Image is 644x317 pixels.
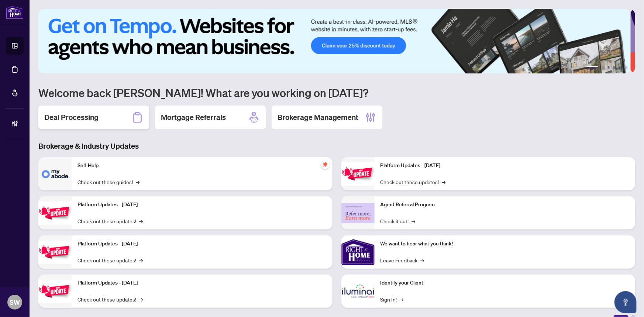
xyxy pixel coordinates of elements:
[38,280,72,303] img: Platform Updates - July 8, 2025
[78,217,143,225] a: Check out these updates!→
[44,112,99,123] h2: Deal Processing
[400,295,404,303] span: →
[380,217,416,225] a: Check it out!→
[139,295,143,303] span: →
[321,160,330,169] span: pushpin
[161,112,226,123] h2: Mortgage Referrals
[613,66,616,69] button: 4
[607,66,610,69] button: 3
[341,235,375,269] img: We want to hear what you think!
[38,9,630,73] img: Slide 0
[614,291,637,313] button: Open asap
[619,66,622,69] button: 5
[380,162,630,170] p: Platform Updates - [DATE]
[78,279,327,287] p: Platform Updates - [DATE]
[278,112,358,123] h2: Brokerage Management
[139,217,143,225] span: →
[586,66,598,69] button: 1
[78,178,140,186] a: Check out these guides!→
[38,86,635,100] h1: Welcome back [PERSON_NAME]! What are you working on [DATE]?
[442,178,446,186] span: →
[380,201,630,209] p: Agent Referral Program
[341,203,375,223] img: Agent Referral Program
[78,162,327,170] p: Self-Help
[421,256,424,264] span: →
[380,256,424,264] a: Leave Feedback→
[78,295,143,303] a: Check out these updates!→
[625,66,628,69] button: 6
[38,241,72,264] img: Platform Updates - July 21, 2025
[136,178,140,186] span: →
[380,295,404,303] a: Sign In!→
[38,157,72,190] img: Self-Help
[380,240,630,248] p: We want to hear what you think!
[38,201,72,225] img: Platform Updates - September 16, 2025
[601,66,604,69] button: 2
[78,256,143,264] a: Check out these updates!→
[78,240,327,248] p: Platform Updates - [DATE]
[38,141,635,151] h3: Brokerage & Industry Updates
[412,217,416,225] span: →
[341,162,375,186] img: Platform Updates - June 23, 2025
[10,297,20,307] span: SW
[78,201,327,209] p: Platform Updates - [DATE]
[6,6,24,19] img: logo
[380,178,446,186] a: Check out these updates!→
[139,256,143,264] span: →
[380,279,630,287] p: Identify your Client
[341,275,375,308] img: Identify your Client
